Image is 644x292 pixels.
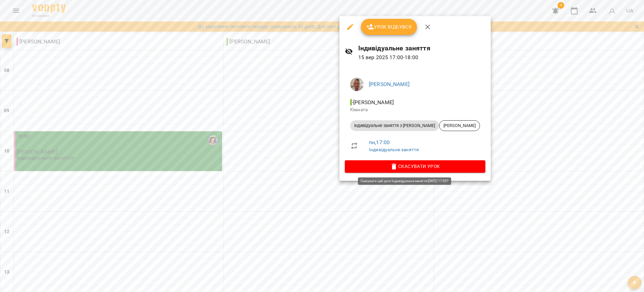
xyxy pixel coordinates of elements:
[369,139,390,145] a: пн , 17:00
[439,120,480,131] div: [PERSON_NAME]
[366,23,412,31] span: Урок відбувся
[361,19,417,35] button: Урок відбувся
[350,99,395,106] span: - [PERSON_NAME]
[369,147,419,152] a: Індивідуальне заняття
[358,53,485,61] p: 15 вер 2025 17:00 - 18:00
[350,78,364,91] img: b287975caadf25f1fa3c20d9019c46fb.jpg
[350,107,480,113] p: Кімната
[350,123,439,129] span: Індивідуальне заняття з [PERSON_NAME]
[358,43,485,53] h6: Індивідуальне заняття
[369,81,410,87] a: [PERSON_NAME]
[345,160,485,172] button: Скасувати Урок
[350,162,480,170] span: Скасувати Урок
[439,123,480,129] span: [PERSON_NAME]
